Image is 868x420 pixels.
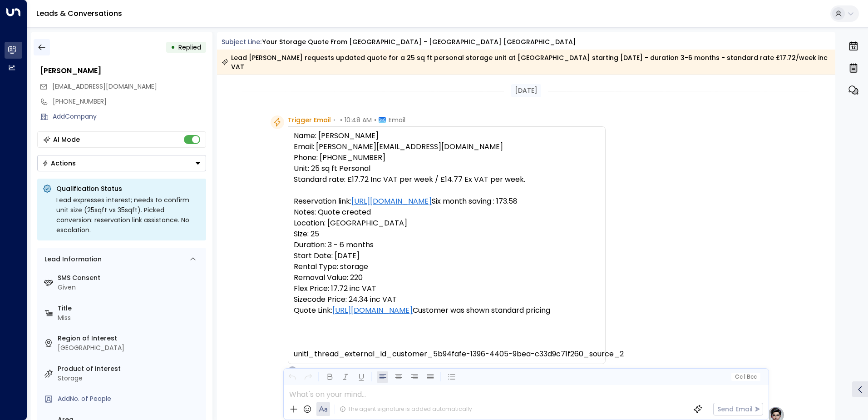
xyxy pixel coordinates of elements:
button: Undo [286,371,298,383]
span: • [333,115,335,125]
span: Cc Bcc [735,374,756,380]
pre: Name: [PERSON_NAME] Email: [PERSON_NAME][EMAIL_ADDRESS][DOMAIN_NAME] Phone: [PHONE_NUMBER] Unit: ... [294,130,600,360]
div: • [171,39,175,55]
div: Storage [58,374,202,383]
div: [DATE] [511,84,541,97]
div: Miss [58,313,202,323]
label: SMS Consent [58,273,202,283]
a: Leads & Conversations [36,8,122,19]
div: AddNo. of People [58,394,202,404]
span: Trigger Email [288,115,331,125]
span: 10:48 AM [345,115,372,125]
div: [GEOGRAPHIC_DATA] [58,343,202,353]
span: • [374,115,376,125]
div: Button group with a nested menu [37,155,206,171]
div: Lead [PERSON_NAME] requests updated quote for a 25 sq ft personal storage unit at [GEOGRAPHIC_DAT... [222,53,830,71]
a: [URL][DOMAIN_NAME] [351,196,432,207]
span: Subject Line: [222,37,261,46]
div: Lead Information [41,255,102,264]
button: Actions [37,155,206,171]
div: The agent signature is added automatically [340,405,472,413]
label: Title [58,304,202,313]
label: Region of Interest [58,334,202,343]
span: | [744,374,745,380]
p: Qualification Status [56,184,201,193]
div: Your storage quote from [GEOGRAPHIC_DATA] - [GEOGRAPHIC_DATA] [GEOGRAPHIC_DATA] [262,37,576,47]
div: [PERSON_NAME] [40,65,206,76]
div: Lead expresses interest; needs to confirm unit size (25sqft vs 35sqft). Picked conversion: reserv... [56,195,201,235]
button: Cc|Bcc [731,373,760,381]
div: O [288,366,297,375]
label: Product of Interest [58,364,202,374]
button: Redo [302,371,314,383]
div: Actions [42,159,76,167]
div: AI Mode [53,135,80,144]
span: Replied [178,43,201,52]
div: [PHONE_NUMBER] [53,97,206,106]
div: Given [58,283,202,292]
div: AddCompany [53,112,206,121]
a: [URL][DOMAIN_NAME] [332,305,413,316]
span: Email [389,115,405,125]
span: • [340,115,342,125]
span: [EMAIL_ADDRESS][DOMAIN_NAME] [52,82,157,91]
span: helenwhitby@yahoo.co.uk [52,82,157,91]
